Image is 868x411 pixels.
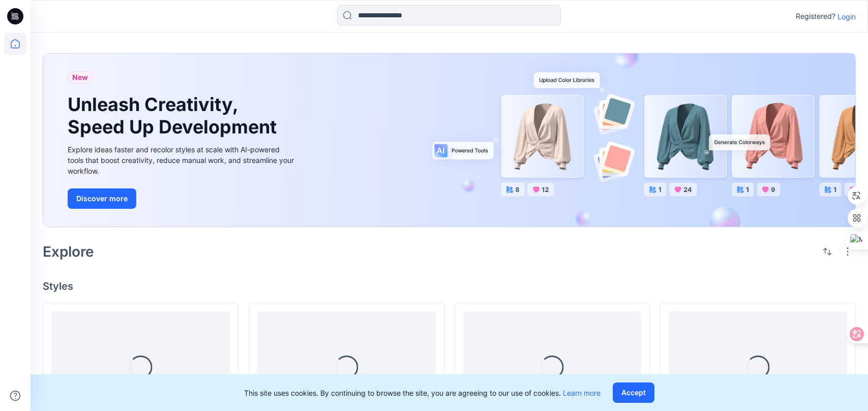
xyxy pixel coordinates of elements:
[72,71,88,84] span: New
[68,144,296,176] div: Explore ideas faster and recolor styles at scale with AI-powered tools that boost creativity, red...
[43,280,856,292] h4: Styles
[68,94,281,138] h1: Unleash Creativity, Speed Up Development
[244,388,601,398] p: This site uses cookies. By continuing to browse the site, you are agreeing to our use of cookies.
[796,10,835,22] p: Registered?
[563,389,601,397] a: Learn more
[837,11,856,22] p: Login
[43,243,94,260] h2: Explore
[613,382,654,403] button: Accept
[68,188,136,209] button: Discover more
[68,188,296,209] a: Discover more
